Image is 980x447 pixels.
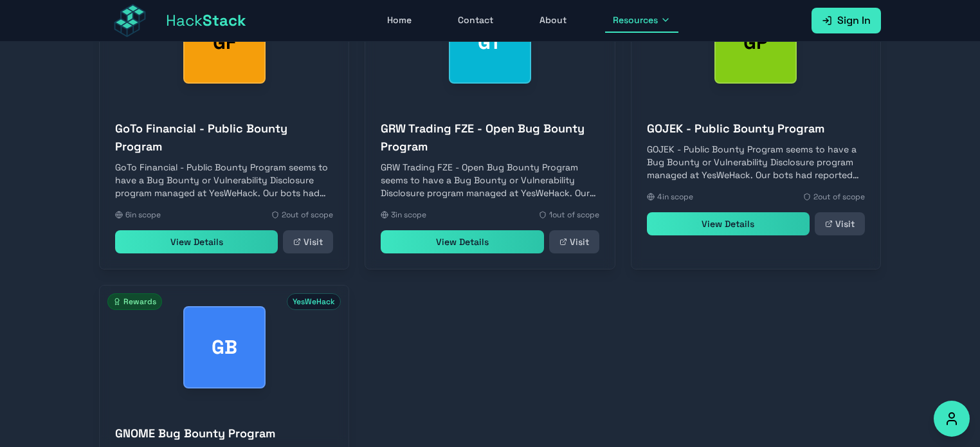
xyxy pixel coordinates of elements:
h3: GRW Trading FZE - Open Bug Bounty Program [381,120,599,156]
span: 2 out of scope [282,210,333,220]
span: 1 out of scope [549,210,599,220]
span: 6 in scope [125,210,161,220]
a: Visit [815,212,865,235]
a: Home [379,8,419,33]
div: GOJEK - Public Bounty Program [714,1,797,84]
a: Sign In [812,8,881,33]
button: Resources [605,8,678,33]
p: GRW Trading FZE - Open Bug Bounty Program seems to have a Bug Bounty or Vulnerability Disclosure ... [381,161,599,199]
span: YesWeHack [287,293,341,310]
button: Accessibility Options [934,401,970,437]
a: Visit [283,230,333,253]
span: 2 out of scope [813,192,865,202]
span: Sign In [837,13,871,28]
a: Visit [549,230,599,253]
span: Hack [166,10,246,31]
div: GoTo Financial - Public Bounty Program [183,1,266,84]
span: Rewards [107,293,162,310]
a: View Details [381,230,543,253]
span: Resources [613,14,658,26]
h3: GoTo Financial - Public Bounty Program [115,120,333,156]
div: GRW Trading FZE - Open Bug Bounty Program [449,1,531,84]
a: View Details [115,230,278,253]
span: 4 in scope [657,192,693,202]
p: GoTo Financial - Public Bounty Program seems to have a Bug Bounty or Vulnerability Disclosure pro... [115,161,333,199]
a: Contact [450,8,501,33]
a: About [532,8,574,33]
div: GNOME Bug Bounty Program [183,306,266,388]
h3: GOJEK - Public Bounty Program [647,120,865,138]
span: 3 in scope [391,210,426,220]
span: Stack [203,10,246,30]
h3: GNOME Bug Bounty Program [115,424,333,442]
a: View Details [647,212,810,235]
p: GOJEK - Public Bounty Program seems to have a Bug Bounty or Vulnerability Disclosure program mana... [647,143,865,181]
